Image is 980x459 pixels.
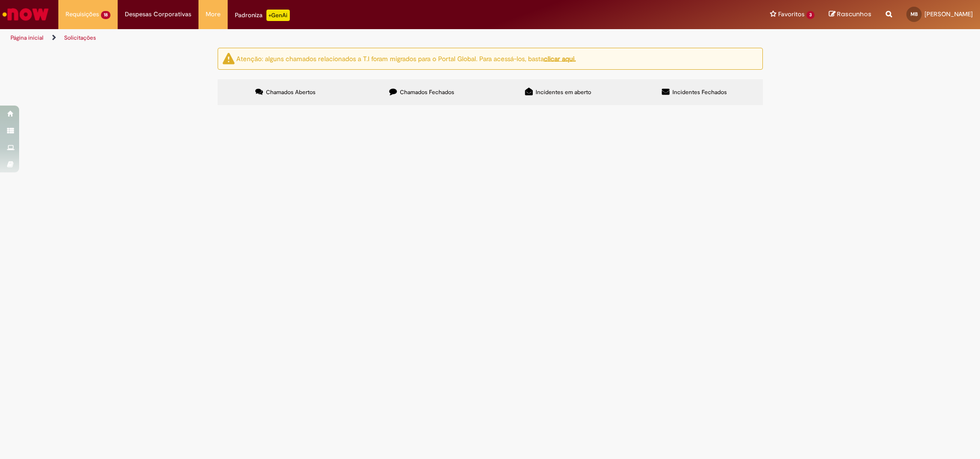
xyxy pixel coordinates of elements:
[101,11,110,19] span: 18
[125,10,191,19] span: Despesas Corporativas
[206,10,220,19] span: More
[837,10,871,19] span: Rascunhos
[925,10,973,18] span: [PERSON_NAME]
[266,88,316,96] span: Chamados Abertos
[235,10,290,21] div: Padroniza
[266,10,290,21] p: +GenAi
[66,10,99,19] span: Requisições
[236,54,576,63] ng-bind-html: Atenção: alguns chamados relacionados a T.I foram migrados para o Portal Global. Para acessá-los,...
[911,11,918,17] span: MB
[11,34,44,42] a: Página inicial
[7,29,646,47] ul: Trilhas de página
[544,54,576,63] a: clicar aqui.
[829,10,871,19] a: Rascunhos
[672,88,727,96] span: Incidentes Fechados
[400,88,454,96] span: Chamados Fechados
[64,34,96,42] a: Solicitações
[806,11,815,19] span: 3
[778,10,804,19] span: Favoritos
[1,5,50,24] img: ServiceNow
[536,88,591,96] span: Incidentes em aberto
